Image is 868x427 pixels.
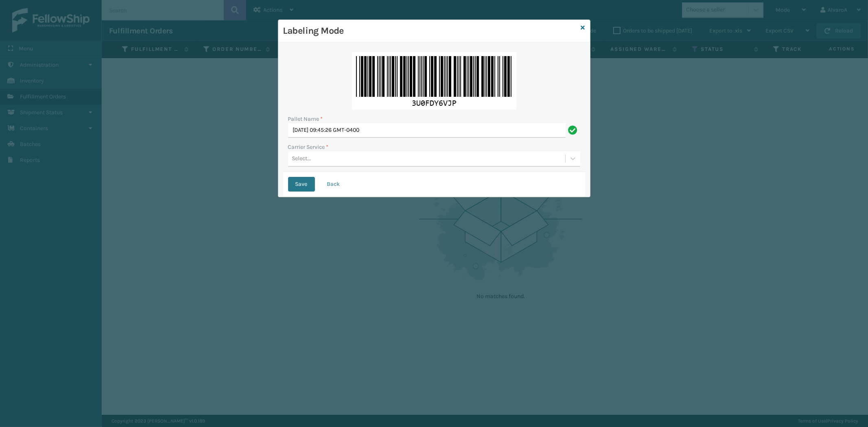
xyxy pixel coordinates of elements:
label: Carrier Service [288,143,329,151]
button: Back [320,177,348,192]
div: Select... [292,155,311,163]
img: 0ygt58AAAAGSURBVAMAPQ8IkIepFWMAAAAASUVORK5CYII= [352,52,516,110]
h3: Labeling Mode [283,25,578,37]
button: Save [288,177,315,192]
label: Pallet Name [288,115,323,123]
